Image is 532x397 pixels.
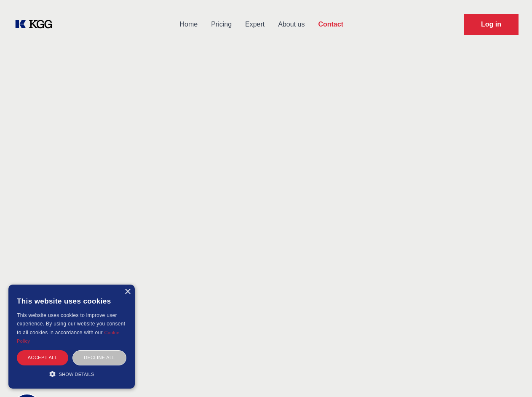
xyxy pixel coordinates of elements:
a: KOL Knowledge Platform: Talk to Key External Experts (KEE) [13,18,59,31]
iframe: Chat Widget [490,357,532,397]
a: Contact [311,13,350,35]
div: Decline all [72,350,126,365]
a: Request Demo [464,14,519,35]
a: Home [173,13,204,35]
a: About us [271,13,311,35]
span: Show details [59,372,94,377]
div: Accept all [17,350,68,365]
div: Close [124,289,131,295]
a: Cookie Policy [17,330,120,344]
div: Show details [17,370,126,378]
div: This website uses cookies [17,291,126,311]
a: Pricing [204,13,238,35]
a: Expert [238,13,271,35]
span: This website uses cookies to improve user experience. By using our website you consent to all coo... [17,312,125,336]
